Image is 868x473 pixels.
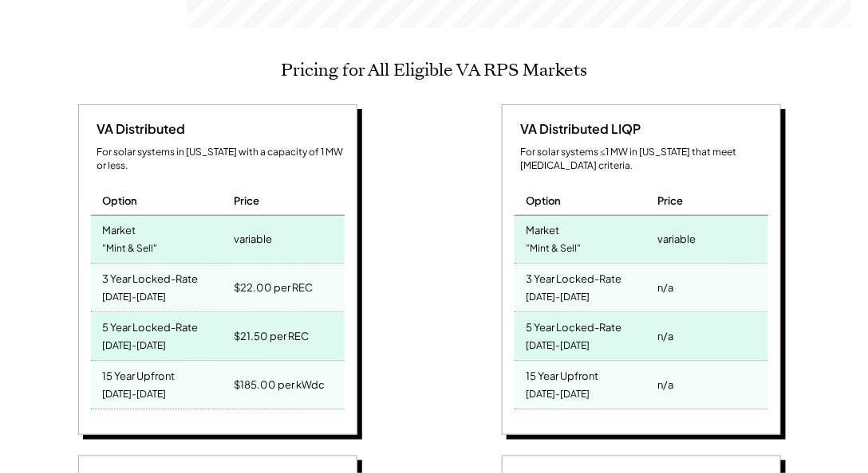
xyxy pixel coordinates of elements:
[103,194,138,209] div: Option
[91,121,186,139] div: VA Distributed
[527,317,622,335] div: 5 Year Locked-Rate
[281,60,587,80] h2: Pricing for All Eligible VA RPS Markets
[527,220,560,238] div: Market
[657,374,673,397] div: n/a
[103,220,136,238] div: Market
[515,121,641,139] div: VA Distributed LIQP
[234,277,313,299] div: $22.00 per REC
[527,336,590,358] div: [DATE]-[DATE]
[527,287,590,309] div: [DATE]-[DATE]
[103,317,199,335] div: 5 Year Locked-Rate
[234,194,259,209] div: Price
[103,239,158,260] div: "Mint & Sell"
[527,385,590,406] div: [DATE]-[DATE]
[103,336,167,358] div: [DATE]-[DATE]
[657,277,673,299] div: n/a
[527,365,599,384] div: 15 Year Upfront
[657,229,696,251] div: variable
[103,268,199,287] div: 3 Year Locked-Rate
[657,194,683,209] div: Price
[103,365,176,384] div: 15 Year Upfront
[103,385,167,406] div: [DATE]-[DATE]
[97,147,345,174] div: For solar systems in [US_STATE] with a capacity of 1 MW or less.
[234,326,309,348] div: $21.50 per REC
[527,239,582,260] div: "Mint & Sell"
[527,268,622,287] div: 3 Year Locked-Rate
[521,147,768,174] div: For solar systems ≤1 MW in [US_STATE] that meet [MEDICAL_DATA] criteria.
[657,326,673,348] div: n/a
[234,374,325,397] div: $185.00 per kWdc
[527,194,562,209] div: Option
[103,287,167,309] div: [DATE]-[DATE]
[234,229,272,251] div: variable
